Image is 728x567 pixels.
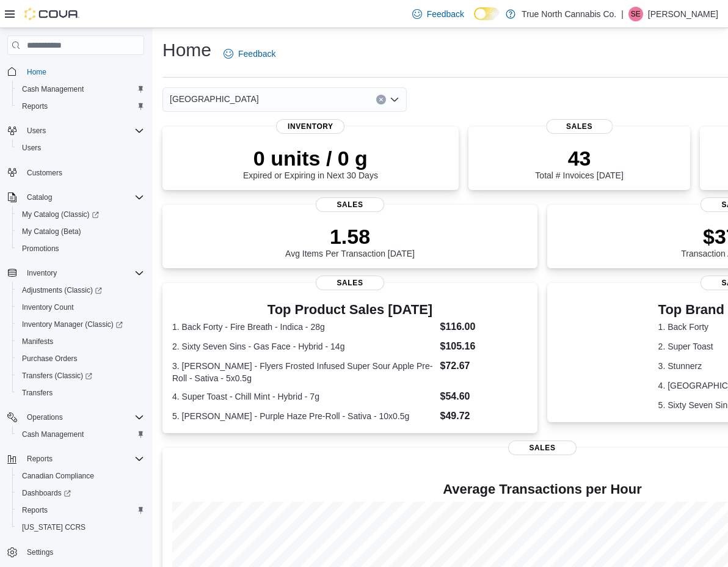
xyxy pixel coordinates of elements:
[17,317,128,332] a: Inventory Manager (Classic)
[474,20,475,21] span: Dark Mode
[24,8,79,20] img: Cova
[27,192,52,202] span: Catalog
[17,241,144,256] span: Promotions
[22,143,41,153] span: Users
[12,81,149,98] button: Cash Management
[12,206,149,223] a: My Catalog (Classic)
[17,241,64,256] a: Promotions
[7,57,144,562] nav: Complex example
[17,207,144,222] span: My Catalog (Classic)
[22,227,81,236] span: My Catalog (Beta)
[631,7,641,21] span: SE
[22,545,58,560] a: Settings
[22,123,144,138] span: Users
[17,351,82,366] a: Purchase Orders
[17,351,144,366] span: Purchase Orders
[376,95,386,104] button: Clear input
[17,427,89,442] a: Cash Management
[17,300,144,315] span: Inventory Count
[427,8,464,20] span: Feedback
[12,426,149,443] button: Cash Management
[285,224,415,258] div: Avg Items Per Transaction [DATE]
[22,371,92,381] span: Transfers (Classic)
[2,409,149,426] button: Operations
[2,543,149,561] button: Settings
[440,339,528,354] dd: $105.16
[243,146,378,170] p: 0 units / 0 g
[628,7,643,21] div: Stan Elsbury
[162,38,211,62] h1: Home
[17,386,144,400] span: Transfers
[219,42,280,66] a: Feedback
[22,123,51,138] button: Users
[22,266,62,280] button: Inventory
[2,450,149,467] button: Reports
[172,302,528,317] h3: Top Product Sales [DATE]
[22,266,144,280] span: Inventory
[17,469,99,483] a: Canadian Compliance
[12,467,149,485] button: Canadian Compliance
[407,2,469,26] a: Feedback
[508,441,577,455] span: Sales
[22,430,84,439] span: Cash Management
[17,224,144,239] span: My Catalog (Beta)
[22,210,99,219] span: My Catalog (Classic)
[522,7,616,21] p: True North Cannabis Co.
[22,84,84,94] span: Cash Management
[12,350,149,367] button: Purchase Orders
[12,223,149,240] button: My Catalog (Beta)
[12,282,149,299] a: Adjustments (Classic)
[2,62,149,80] button: Home
[12,98,149,115] button: Reports
[17,141,46,155] a: Users
[621,7,624,21] p: |
[17,427,144,442] span: Cash Management
[390,95,399,104] button: Open list of options
[17,503,53,518] a: Reports
[22,166,67,180] a: Customers
[12,367,149,384] a: Transfers (Classic)
[172,360,435,384] dt: 3. [PERSON_NAME] - Flyers Frosted Infused Super Sour Apple Pre-Roll - Sativa - 5x0.5g
[648,7,718,21] p: [PERSON_NAME]
[546,119,613,134] span: Sales
[17,283,144,298] span: Adjustments (Classic)
[27,547,53,557] span: Settings
[12,240,149,257] button: Promotions
[22,64,144,79] span: Home
[316,276,384,290] span: Sales
[22,337,53,346] span: Manifests
[22,65,51,79] a: Home
[17,368,97,383] a: Transfers (Classic)
[2,164,149,181] button: Customers
[22,190,57,205] button: Catalog
[17,141,144,155] span: Users
[22,410,144,425] span: Operations
[17,520,90,535] a: [US_STATE] CCRS
[316,197,384,212] span: Sales
[22,488,71,498] span: Dashboards
[12,333,149,350] button: Manifests
[172,410,435,422] dt: 5. [PERSON_NAME] - Purple Haze Pre-Roll - Sativa - 10x0.5g
[276,119,344,134] span: Inventory
[238,48,275,60] span: Feedback
[22,410,68,425] button: Operations
[27,454,53,464] span: Reports
[17,317,144,332] span: Inventory Manager (Classic)
[22,388,53,398] span: Transfers
[22,471,94,481] span: Canadian Compliance
[27,126,46,136] span: Users
[17,207,104,222] a: My Catalog (Classic)
[22,165,144,180] span: Customers
[22,522,86,532] span: [US_STATE] CCRS
[22,285,102,295] span: Adjustments (Classic)
[2,122,149,139] button: Users
[12,299,149,316] button: Inventory Count
[27,67,46,77] span: Home
[535,146,623,180] div: Total # Invoices [DATE]
[285,224,415,249] p: 1.58
[2,265,149,282] button: Inventory
[22,354,78,364] span: Purchase Orders
[440,359,528,373] dd: $72.67
[12,519,149,536] button: [US_STATE] CCRS
[17,486,76,500] a: Dashboards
